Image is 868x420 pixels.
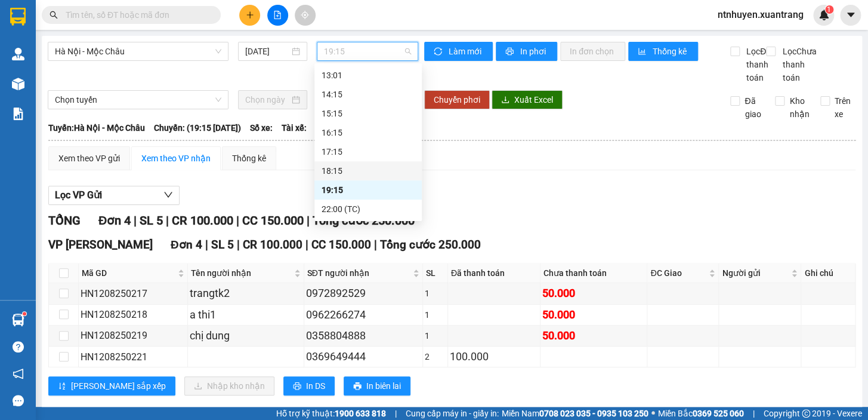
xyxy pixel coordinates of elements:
button: downloadXuất Excel [492,90,563,109]
button: Lọc VP Gửi [48,186,180,205]
button: bar-chartThống kê [628,42,698,61]
span: In DS [306,379,325,393]
img: solution-icon [12,108,24,120]
span: Hỗ trợ kỹ thuật: [276,407,386,420]
td: HN1208250217 [79,283,188,304]
button: printerIn phơi [496,42,557,61]
span: message [13,395,24,406]
div: 22:00 (TC) [322,203,415,216]
img: icon-new-feature [818,10,829,20]
span: ĐC Giao [650,266,706,280]
sup: 1 [23,312,26,315]
span: VP [PERSON_NAME] [48,238,153,252]
strong: 1900 633 818 [335,409,386,418]
span: 19:15 [324,42,411,60]
td: 0972892529 [304,283,424,304]
button: printerIn DS [283,376,335,396]
strong: 0369 525 060 [693,409,744,418]
div: 0962266274 [306,306,421,323]
span: caret-down [845,10,856,20]
span: Lọc VP Gửi [55,188,102,203]
span: | [395,407,397,420]
button: sort-ascending[PERSON_NAME] sắp xếp [48,376,175,396]
div: 15:15 [322,107,415,120]
strong: 0708 023 035 - 0935 103 250 [539,409,648,418]
span: | [374,238,377,252]
span: printer [293,382,301,391]
div: 19:15 [322,183,415,197]
span: | [236,213,239,228]
b: Tuyến: Hà Nội - Mộc Châu [48,123,145,133]
span: SL 5 [211,238,234,252]
span: copyright [802,409,810,418]
th: SL [423,263,447,283]
td: chị dung [188,326,304,347]
span: Cung cấp máy in - giấy in: [406,407,499,420]
td: 0962266274 [304,305,424,326]
span: SĐT người nhận [307,266,411,280]
span: Đã giao [740,94,766,121]
span: [PERSON_NAME] sắp xếp [71,379,166,393]
div: 100.000 [450,348,538,365]
span: Đơn 4 [171,238,202,252]
div: 16:15 [322,126,415,139]
span: Người gửi [722,266,789,280]
button: aim [295,5,316,26]
img: warehouse-icon [12,78,24,90]
span: search [50,11,58,19]
span: | [133,213,136,228]
span: | [165,213,168,228]
div: Xem theo VP nhận [141,152,211,165]
button: In đơn chọn [560,42,625,61]
div: 1 [425,308,445,321]
span: Số xe: [250,121,273,134]
img: warehouse-icon [12,48,24,60]
span: Chuyến: (19:15 [DATE]) [154,121,241,134]
span: Trên xe [830,94,856,121]
span: sort-ascending [58,382,66,391]
span: Lọc Đã thanh toán [742,45,773,84]
span: bar-chart [638,47,648,57]
div: 0972892529 [306,285,421,302]
span: | [237,238,240,252]
input: Chọn ngày [245,93,290,106]
span: CR 100.000 [243,238,302,252]
span: down [163,190,173,200]
span: plus [246,11,254,19]
div: a thi1 [190,306,302,323]
div: 50.000 [542,285,645,302]
div: HN1208250218 [81,307,186,322]
span: ⚪️ [651,411,655,416]
button: file-add [267,5,288,26]
button: plus [239,5,260,26]
span: aim [301,11,309,19]
span: printer [353,382,362,391]
th: Ghi chú [801,263,855,283]
div: trangtk2 [190,285,302,302]
input: 12/08/2025 [245,45,290,58]
button: downloadNhập kho nhận [184,376,274,396]
span: printer [505,47,515,57]
div: 50.000 [542,327,645,344]
button: Chuyển phơi [424,90,490,109]
span: Tên người nhận [191,266,292,280]
div: 17:15 [322,145,415,158]
button: syncLàm mới [424,42,493,61]
td: HN1208250221 [79,347,188,367]
div: 1 [425,287,445,300]
td: HN1208250218 [79,305,188,326]
span: Miền Bắc [658,407,744,420]
img: warehouse-icon [12,314,24,326]
input: Tìm tên, số ĐT hoặc mã đơn [66,8,206,22]
div: 13:01 [322,69,415,82]
div: 50.000 [542,306,645,323]
div: HN1208250219 [81,328,186,343]
div: 1 [425,329,445,342]
span: | [305,238,308,252]
div: 0358804888 [306,327,421,344]
span: ntnhuyen.xuantrang [708,7,813,22]
td: HN1208250219 [79,326,188,347]
span: CC 150.000 [311,238,371,252]
span: | [306,213,309,228]
span: | [753,407,755,420]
